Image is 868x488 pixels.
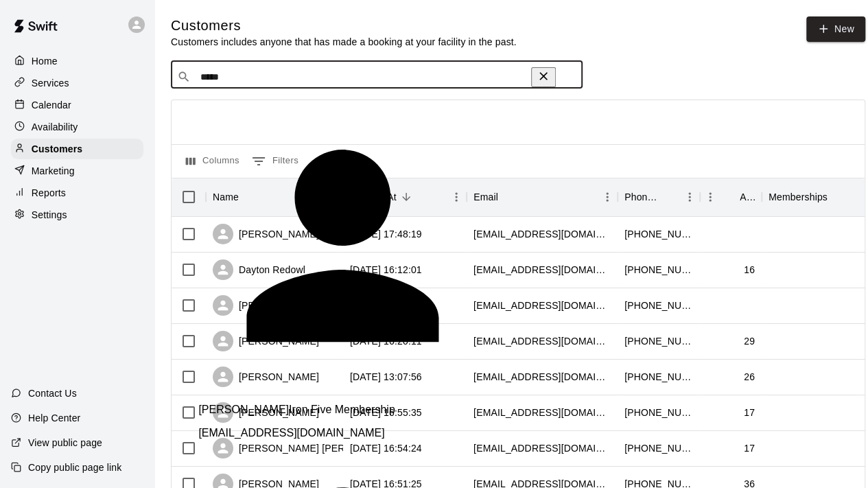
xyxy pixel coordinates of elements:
[531,67,556,87] button: Clear
[11,139,143,159] a: Customers
[11,73,143,93] a: Services
[32,186,66,200] p: Reports
[720,187,740,207] button: Sort
[744,406,755,419] div: 17
[32,76,69,90] p: Services
[11,95,143,115] a: Calendar
[740,178,755,216] div: Age
[624,299,693,312] div: +16053911786
[624,370,693,384] div: +16055458330
[32,54,58,68] p: Home
[744,441,755,455] div: 17
[618,178,700,216] div: Phone Number
[597,187,618,207] button: Menu
[624,227,693,241] div: +16895292879
[28,411,80,425] p: Help Center
[624,178,660,216] div: Phone Number
[28,436,102,450] p: View public page
[700,187,720,207] button: Menu
[769,178,828,216] div: Memberships
[11,183,143,203] a: Reports
[624,406,693,419] div: +16054160748
[467,178,618,216] div: Email
[624,263,693,277] div: +16058589518
[744,334,755,348] div: 29
[32,208,67,222] p: Settings
[744,263,755,277] div: 16
[828,187,847,207] button: Sort
[171,16,517,35] h5: Customers
[660,187,679,207] button: Sort
[289,404,395,416] p: Iron Five Membership
[11,205,143,225] a: Settings
[32,120,78,134] p: Availability
[700,178,762,216] div: Age
[198,102,583,393] div: Amy Flohr
[806,16,865,42] a: New
[11,117,143,137] a: Availability
[28,461,121,474] p: Copy public page link
[32,164,75,178] p: Marketing
[624,441,693,455] div: +16059818290
[32,142,82,156] p: Customers
[624,334,693,348] div: +16055932595
[32,98,71,112] p: Calendar
[11,51,143,71] a: Home
[171,35,517,49] p: Customers includes anyone that has made a booking at your facility in the past.
[11,161,143,181] a: Marketing
[679,187,700,207] button: Menu
[28,386,77,400] p: Contact Us
[744,370,755,384] div: 26
[171,61,583,89] div: Search customers by name or email
[198,427,384,439] span: [EMAIL_ADDRESS][DOMAIN_NAME]
[198,404,289,416] p: [PERSON_NAME]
